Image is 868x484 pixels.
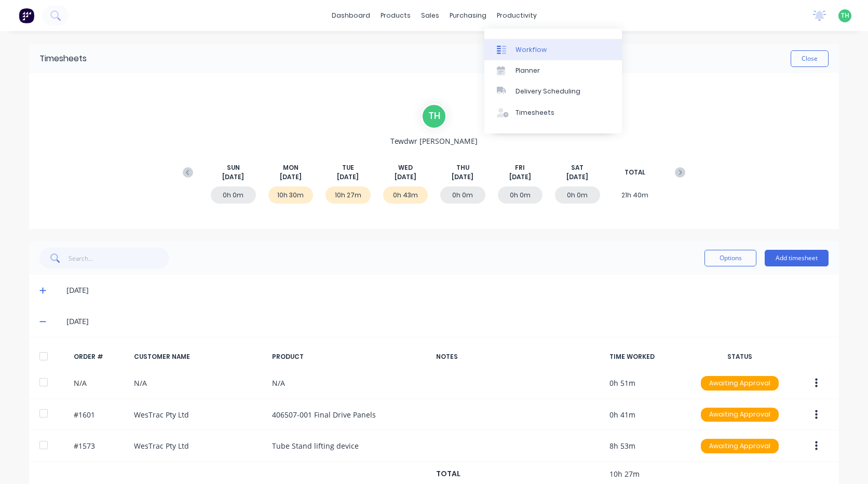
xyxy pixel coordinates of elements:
span: TUE [342,163,354,172]
span: FRI [515,163,525,172]
button: Awaiting Approval [700,375,779,391]
span: [DATE] [509,172,531,182]
div: STATUS [696,352,784,361]
div: 0h 0m [440,186,485,204]
div: TIME WORKED [609,352,687,361]
a: Delivery Scheduling [484,81,622,102]
a: dashboard [327,8,375,23]
div: PRODUCT [272,352,428,361]
span: [DATE] [566,172,588,182]
input: Search... [69,248,170,268]
span: [DATE] [337,172,359,182]
div: Awaiting Approval [701,439,779,453]
span: [DATE] [222,172,244,182]
a: Planner [484,60,622,81]
div: products [375,8,416,23]
div: T H [421,103,447,129]
div: sales [416,8,444,23]
div: [DATE] [66,285,829,296]
div: 0h 0m [498,186,543,204]
div: [DATE] [66,316,829,327]
button: Options [704,250,756,266]
span: [DATE] [280,172,302,182]
div: Workflow [516,45,547,55]
div: 21h 40m [613,186,658,204]
div: Planner [516,66,540,75]
div: ORDER # [74,352,126,361]
span: TOTAL [625,168,645,177]
span: SUN [227,163,240,172]
button: Awaiting Approval [700,407,779,423]
a: Timesheets [484,102,622,123]
div: CUSTOMER NAME [134,352,264,361]
div: NOTES [436,352,601,361]
div: 10h 30m [268,186,314,204]
span: [DATE] [452,172,473,182]
span: [DATE] [395,172,416,182]
div: 10h 27m [325,186,371,204]
span: Tewdwr [PERSON_NAME] [390,136,478,146]
div: Timesheets [516,108,554,117]
span: THU [456,163,469,172]
div: Timesheets [39,52,87,65]
div: 0h 0m [555,186,600,204]
span: SAT [571,163,584,172]
span: WED [398,163,413,172]
div: Delivery Scheduling [516,87,580,96]
div: 0h 0m [211,186,256,204]
button: Close [791,50,829,67]
div: purchasing [444,8,492,23]
a: Workflow [484,39,622,60]
div: 0h 43m [383,186,428,204]
div: Awaiting Approval [701,376,779,391]
div: productivity [492,8,542,23]
button: Awaiting Approval [700,438,779,454]
div: Awaiting Approval [701,408,779,422]
span: MON [283,163,299,172]
span: TH [841,11,849,20]
button: Add timesheet [765,250,829,266]
img: Factory [19,8,34,23]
